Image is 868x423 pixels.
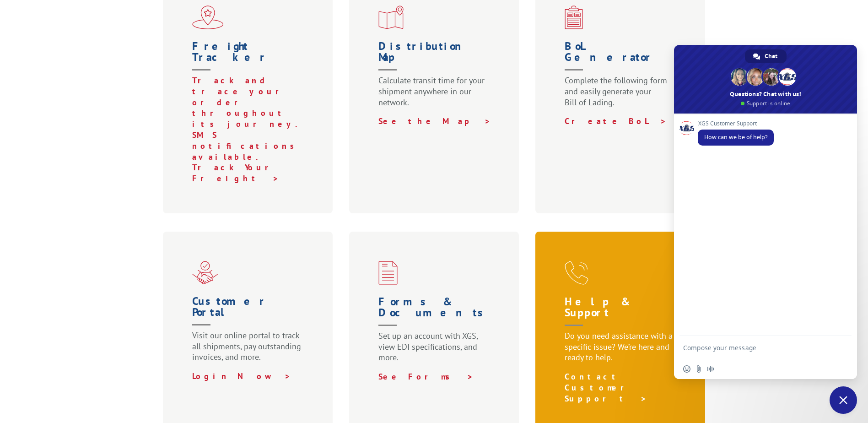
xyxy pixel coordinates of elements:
[192,41,307,162] a: Freight Tracker Track and trace your order throughout its journey. SMS notifications available.
[565,41,680,75] h1: BoL Generator
[565,296,680,331] h1: Help & Support
[192,330,307,371] p: Visit our online portal to track all shipments, pay outstanding invoices, and more.
[378,371,474,382] a: See Forms >
[378,5,404,29] img: xgs-icon-distribution-map-red
[683,336,830,359] textarea: Compose your message...
[378,116,491,126] a: See the Map >
[378,261,398,285] img: xgs-icon-credit-financing-forms-red
[378,41,494,75] h1: Distribution Map
[378,331,494,371] p: Set up an account with XGS, view EDI specifications, and more.
[565,116,667,126] a: Create BoL >
[192,296,307,330] h1: Customer Portal
[192,41,307,75] h1: Freight Tracker
[192,371,291,381] a: Login Now >
[683,365,690,373] span: Insert an emoji
[830,386,857,414] a: Close chat
[565,261,588,285] img: xgs-icon-help-and-support-red
[565,331,680,371] p: Do you need assistance with a specific issue? We’re here and ready to help.
[565,5,583,29] img: xgs-icon-bo-l-generator-red
[707,365,714,373] span: Audio message
[192,75,307,162] p: Track and trace your order throughout its journey. SMS notifications available.
[698,120,774,127] span: XGS Customer Support
[695,365,702,373] span: Send a file
[565,371,647,404] a: Contact Customer Support >
[192,5,224,29] img: xgs-icon-flagship-distribution-model-red
[192,261,218,284] img: xgs-icon-partner-red (1)
[192,162,281,184] a: Track Your Freight >
[745,49,787,63] a: Chat
[765,49,777,63] span: Chat
[378,75,494,116] p: Calculate transit time for your shipment anywhere in our network.
[704,133,767,141] span: How can we be of help?
[565,75,680,116] p: Complete the following form and easily generate your Bill of Lading.
[378,296,494,331] h1: Forms & Documents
